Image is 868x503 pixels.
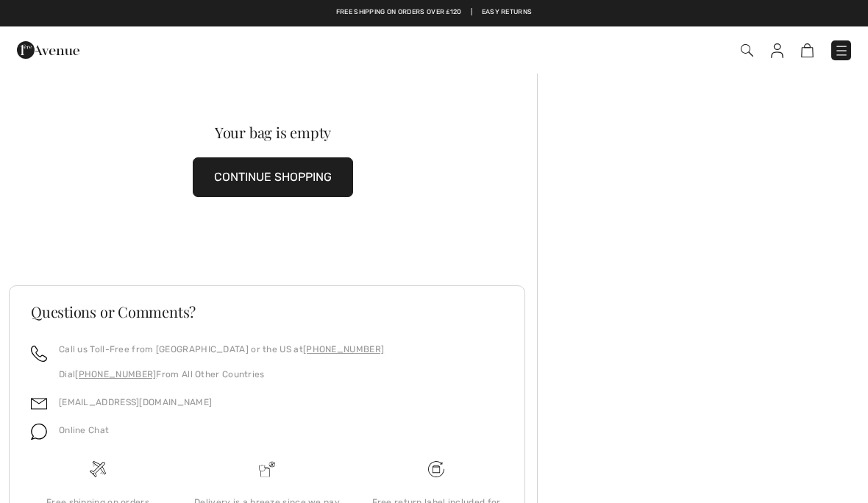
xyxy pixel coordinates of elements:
[59,343,384,356] p: Call us Toll-Free from [GEOGRAPHIC_DATA] or the US at
[59,425,109,435] span: Online Chat
[336,7,462,18] a: Free shipping on orders over ₤120
[17,35,79,65] img: 1ère Avenue
[59,397,212,407] a: [EMAIL_ADDRESS][DOMAIN_NAME]
[31,396,47,412] img: email
[75,369,156,379] a: [PHONE_NUMBER]
[59,368,384,381] p: Dial From All Other Countries
[193,157,353,197] button: CONTINUE SHOPPING
[471,7,472,18] span: |
[771,43,783,58] img: My Info
[741,44,753,57] img: Search
[31,424,47,440] img: chat
[35,125,511,140] div: Your bag is empty
[31,346,47,362] img: call
[428,461,444,477] img: Free shipping on orders over &#8356;120
[482,7,533,18] a: Easy Returns
[303,344,384,354] a: [PHONE_NUMBER]
[834,43,849,58] img: Menu
[17,42,79,56] a: 1ère Avenue
[801,43,814,57] img: Shopping Bag
[31,304,503,319] h3: Questions or Comments?
[259,461,275,477] img: Delivery is a breeze since we pay the duties!
[90,461,106,477] img: Free shipping on orders over &#8356;120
